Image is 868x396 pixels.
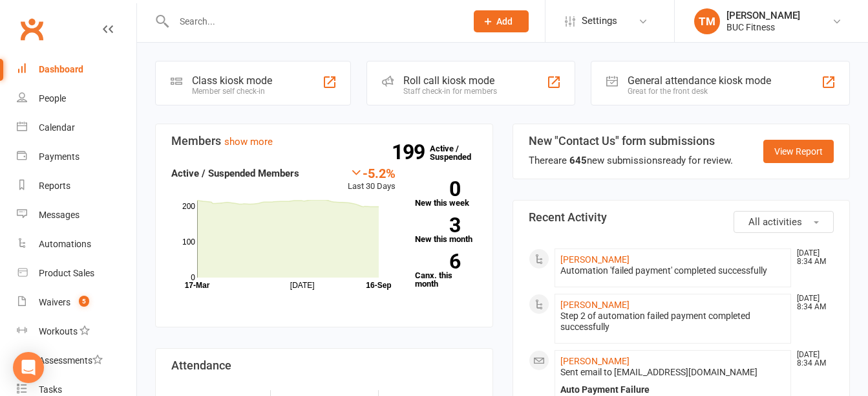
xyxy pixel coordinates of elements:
div: -5.2% [348,166,396,180]
strong: 645 [569,155,587,166]
div: Product Sales [39,268,94,278]
div: Payments [39,151,79,162]
div: Automations [39,239,91,249]
a: Clubworx [16,13,48,45]
span: Add [496,16,513,27]
a: Dashboard [17,55,136,84]
a: Assessments [17,346,136,375]
div: Reports [39,181,70,191]
a: show more [224,136,273,148]
a: View Report [763,140,834,163]
time: [DATE] 8:34 AM [790,294,833,311]
div: Waivers [39,297,70,307]
a: 0New this week [415,181,477,207]
div: Assessments [39,355,103,366]
time: [DATE] 8:34 AM [790,351,833,368]
strong: Active / Suspended Members [171,168,299,179]
a: Waivers 5 [17,288,136,317]
a: People [17,84,136,113]
strong: 0 [415,179,460,199]
time: [DATE] 8:34 AM [790,249,833,266]
a: Workouts [17,317,136,346]
div: Great for the front desk [628,87,771,96]
div: TM [694,8,720,34]
strong: 3 [415,215,460,235]
div: General attendance kiosk mode [628,74,771,87]
div: Dashboard [39,64,83,74]
div: Roll call kiosk mode [403,74,497,87]
a: [PERSON_NAME] [560,300,630,310]
input: Search... [170,12,457,30]
a: [PERSON_NAME] [560,356,630,366]
h3: Members [171,135,477,148]
div: Calendar [39,122,75,133]
a: Product Sales [17,259,136,288]
div: Automation 'failed payment' completed successfully [560,265,786,276]
div: Tasks [39,384,62,395]
a: 199Active / Suspended [430,135,487,171]
span: 5 [79,296,89,307]
h3: Attendance [171,359,477,372]
div: Messages [39,210,79,220]
div: Step 2 of automation failed payment completed successfully [560,311,786,333]
div: BUC Fitness [726,21,800,33]
div: There are new submissions ready for review. [529,153,733,168]
strong: 6 [415,252,460,271]
div: Last 30 Days [348,166,396,193]
a: 6Canx. this month [415,254,477,288]
a: Calendar [17,113,136,142]
a: Messages [17,201,136,230]
button: Add [474,10,529,32]
strong: 199 [392,142,430,162]
div: People [39,93,66,104]
div: Staff check-in for members [403,87,497,96]
div: Member self check-in [192,87,272,96]
a: Reports [17,171,136,201]
a: 3New this month [415,217,477,243]
span: Sent email to [EMAIL_ADDRESS][DOMAIN_NAME] [560,367,757,377]
h3: New "Contact Us" form submissions [529,135,733,148]
button: All activities [734,211,834,233]
div: [PERSON_NAME] [726,10,800,21]
a: [PERSON_NAME] [560,254,630,265]
span: Settings [582,6,617,36]
div: Workouts [39,326,78,336]
a: Automations [17,230,136,259]
div: Class kiosk mode [192,74,272,87]
div: Auto Payment Failure [560,384,786,395]
div: Open Intercom Messenger [13,352,44,383]
h3: Recent Activity [529,211,834,224]
span: All activities [748,216,802,228]
a: Payments [17,142,136,171]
